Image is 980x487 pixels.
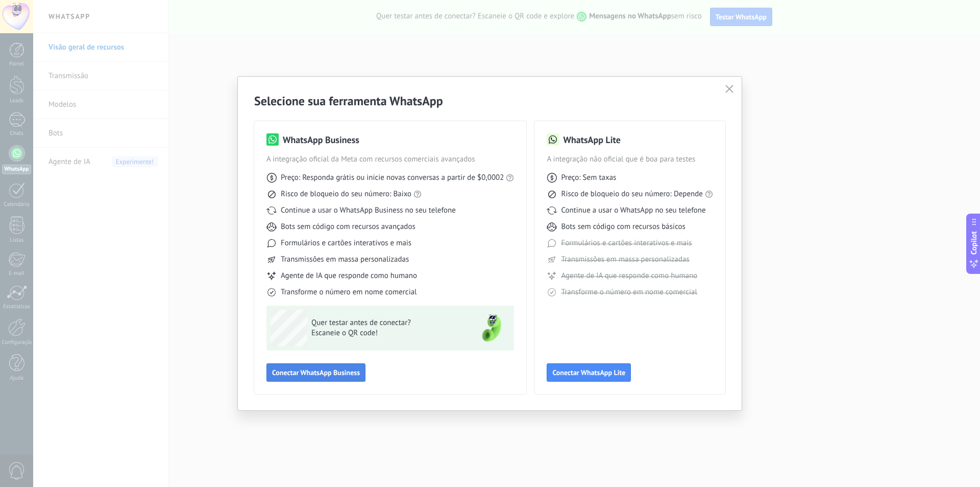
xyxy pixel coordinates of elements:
span: Escaneie o QR code! [311,328,460,338]
span: Transforme o número em nome comercial [281,287,416,297]
span: Risco de bloqueio do seu número: Baixo [281,189,411,199]
span: A integração oficial da Meta com recursos comerciais avançados [266,154,514,165]
button: Conectar WhatsApp Lite [547,363,631,382]
span: Transmissões em massa personalizadas [281,254,409,265]
span: Formulários e cartões interativos e mais [561,238,692,248]
span: Transforme o número em nome comercial [561,287,697,297]
span: Preço: Sem taxas [561,173,616,183]
span: Agente de IA que responde como humano [281,271,417,281]
img: green-phone.png [473,310,510,346]
span: Transmissões em massa personalizadas [561,254,689,265]
span: Conectar WhatsApp Lite [552,369,625,376]
span: Agente de IA que responde como humano [561,271,697,281]
span: Continue a usar o WhatsApp no seu telefone [561,205,705,216]
h3: WhatsApp Lite [563,133,620,146]
span: A integração não oficial que é boa para testes [547,154,713,165]
span: Copilot [969,231,979,254]
span: Preço: Responda grátis ou inicie novas conversas a partir de $0,0002 [281,173,504,183]
span: Conectar WhatsApp Business [272,369,360,376]
span: Quer testar antes de conectar? [311,318,460,328]
span: Bots sem código com recursos básicos [561,222,685,232]
span: Risco de bloqueio do seu número: Depende [561,189,703,199]
span: Continue a usar o WhatsApp Business no seu telefone [281,205,456,216]
h3: WhatsApp Business [283,133,359,146]
h2: Selecione sua ferramenta WhatsApp [254,93,725,109]
span: Bots sem código com recursos avançados [281,222,415,232]
span: Formulários e cartões interativos e mais [281,238,411,248]
button: Conectar WhatsApp Business [266,363,365,382]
